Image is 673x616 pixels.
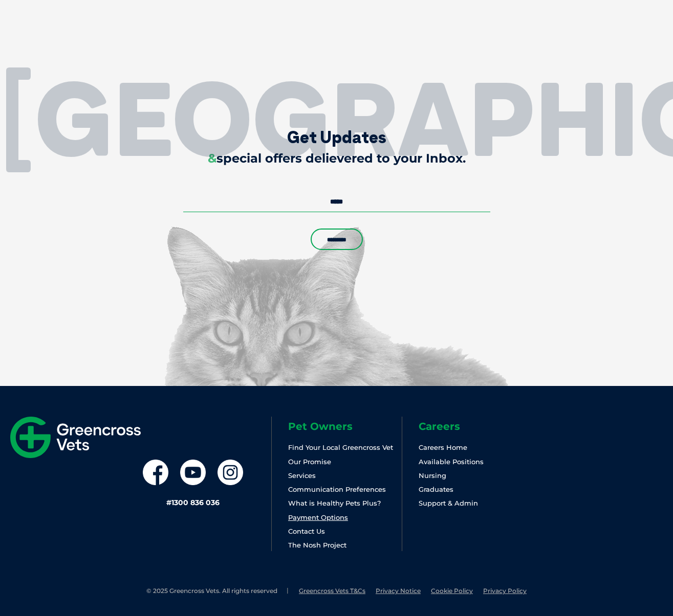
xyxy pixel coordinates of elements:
[419,421,532,431] h6: Careers
[288,485,386,493] a: Communication Preferences
[288,499,381,507] a: What is Healthy Pets Plus?
[288,527,325,535] a: Contact Us
[146,587,289,596] li: © 2025 Greencross Vets. All rights reserved
[483,587,527,595] a: Privacy Policy
[419,499,478,507] a: Support & Admin
[288,458,331,466] a: Our Promise
[299,587,365,595] a: Greencross Vets T&Cs
[288,443,393,451] a: Find Your Local Greencross Vet
[166,498,171,507] span: #
[288,421,402,431] h6: Pet Owners
[419,471,446,480] a: Nursing
[288,541,346,549] a: The Nosh Project
[419,443,467,451] a: Careers Home
[166,498,220,507] a: #1300 836 036
[419,485,453,493] a: Graduates
[431,587,473,595] a: Cookie Policy
[419,458,484,466] a: Available Positions
[288,471,316,480] a: Services
[288,513,348,521] a: Payment Options
[376,587,421,595] a: Privacy Notice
